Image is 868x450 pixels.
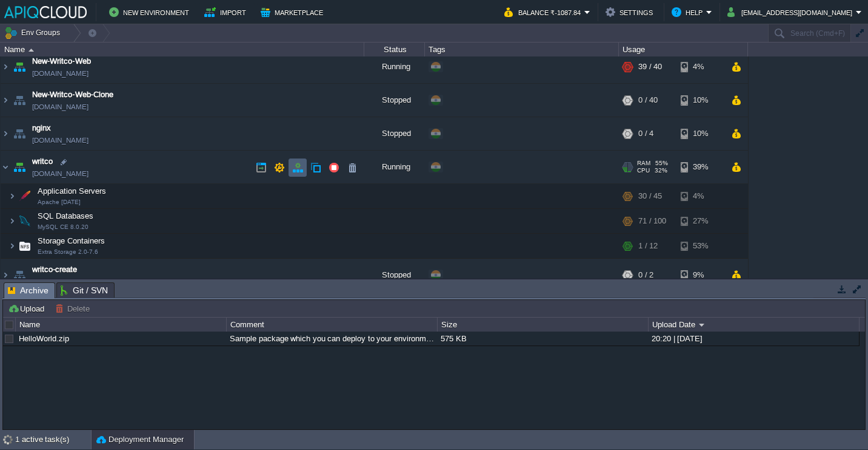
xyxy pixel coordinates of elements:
span: Apache [DATE] [38,199,81,206]
div: Status [365,43,424,56]
span: MySQL CE 8.0.20 [38,224,88,231]
img: AMDAwAAAACH5BAEAAAAALAAAAAABAAEAAAICRAEAOw== [11,84,28,117]
button: Help [672,5,706,19]
div: 27% [681,210,720,234]
span: Storage Containers [36,236,107,247]
div: 1 / 12 [638,234,658,259]
div: 30 / 45 [638,185,662,209]
span: 55% [655,160,668,168]
a: [DOMAIN_NAME] [32,135,88,147]
a: [DOMAIN_NAME] [32,101,88,114]
div: Name [16,318,226,332]
span: Git / SVN [61,283,108,298]
img: AMDAwAAAACH5BAEAAAAALAAAAAABAAEAAAICRAEAOw== [11,259,28,292]
img: AMDAwAAAACH5BAEAAAAALAAAAAABAAEAAAICRAEAOw== [1,151,10,184]
div: 10% [681,84,720,117]
a: nginx [32,123,51,135]
a: Storage ContainersExtra Storage 2.0-7.6 [36,237,107,246]
div: 39% [681,151,720,184]
div: Running [364,51,425,84]
img: AMDAwAAAACH5BAEAAAAALAAAAAABAAEAAAICRAEAOw== [1,118,10,151]
div: 71 / 100 [638,210,666,234]
div: Size [438,318,648,332]
a: SQL DatabasesMySQL CE 8.0.20 [36,212,95,221]
img: AMDAwAAAACH5BAEAAAAALAAAAAABAAEAAAICRAEAOw== [1,259,10,292]
button: New Environment [109,5,193,19]
button: Upload [8,303,48,314]
img: AMDAwAAAACH5BAEAAAAALAAAAAABAAEAAAICRAEAOw== [8,185,16,209]
div: Name [1,43,364,56]
div: 1 active task(s) [15,430,91,449]
a: writco [32,156,53,168]
button: Delete [55,303,93,314]
span: CPU [637,168,650,175]
a: New-Writco-Web-Clone [32,89,113,101]
span: 32% [655,168,667,175]
img: AMDAwAAAACH5BAEAAAAALAAAAAABAAEAAAICRAEAOw== [11,151,28,184]
button: Settings [606,5,656,19]
img: AMDAwAAAACH5BAEAAAAALAAAAAABAAEAAAICRAEAOw== [16,210,33,234]
span: Extra Storage 2.0-7.6 [38,249,98,256]
img: AMDAwAAAACH5BAEAAAAALAAAAAABAAEAAAICRAEAOw== [11,51,28,84]
div: Stopped [364,118,425,151]
a: [DOMAIN_NAME] [32,68,88,80]
img: AMDAwAAAACH5BAEAAAAALAAAAAABAAEAAAICRAEAOw== [11,118,28,151]
img: AMDAwAAAACH5BAEAAAAALAAAAAABAAEAAAICRAEAOw== [28,49,34,52]
button: [EMAIL_ADDRESS][DOMAIN_NAME] [727,5,856,19]
div: Sample package which you can deploy to your environment. Feel free to delete and upload a package... [227,332,436,346]
div: Stopped [364,259,425,292]
div: 53% [681,234,720,259]
img: AMDAwAAAACH5BAEAAAAALAAAAAABAAEAAAICRAEAOw== [1,84,10,117]
div: Comment [227,318,437,332]
a: HelloWorld.zip [19,334,69,343]
a: [DOMAIN_NAME] [32,276,88,288]
div: Usage [619,43,747,56]
div: 0 / 4 [638,118,653,151]
div: Running [364,151,425,184]
img: AMDAwAAAACH5BAEAAAAALAAAAAABAAEAAAICRAEAOw== [16,234,33,259]
div: Tags [426,43,618,56]
img: AMDAwAAAACH5BAEAAAAALAAAAAABAAEAAAICRAEAOw== [16,185,33,209]
button: Balance ₹-1087.84 [504,5,584,19]
img: AMDAwAAAACH5BAEAAAAALAAAAAABAAEAAAICRAEAOw== [1,51,10,84]
div: 0 / 40 [638,84,658,117]
a: writco-create [32,264,77,276]
div: 20:20 | [DATE] [649,332,858,346]
a: Application ServersApache [DATE] [36,187,108,196]
span: RAM [637,160,650,168]
img: AMDAwAAAACH5BAEAAAAALAAAAAABAAEAAAICRAEAOw== [8,234,16,259]
button: Env Groups [4,24,64,41]
img: AMDAwAAAACH5BAEAAAAALAAAAAABAAEAAAICRAEAOw== [8,210,16,234]
button: Import [204,5,250,19]
div: 0 / 2 [638,259,653,292]
button: Deployment Manager [96,434,184,446]
div: 575 KB [438,332,647,346]
div: 4% [681,185,720,209]
div: 9% [681,259,720,292]
span: SQL Databases [36,211,95,222]
a: New-Writco-Web [32,56,91,68]
img: APIQCloud [4,6,87,18]
button: Marketplace [261,5,327,19]
a: [DOMAIN_NAME] [32,168,88,180]
span: Application Servers [36,186,108,197]
div: Stopped [364,84,425,117]
div: 10% [681,118,720,151]
div: 4% [681,51,720,84]
span: Archive [8,283,48,298]
div: 39 / 40 [638,51,662,84]
div: Upload Date [649,318,859,332]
